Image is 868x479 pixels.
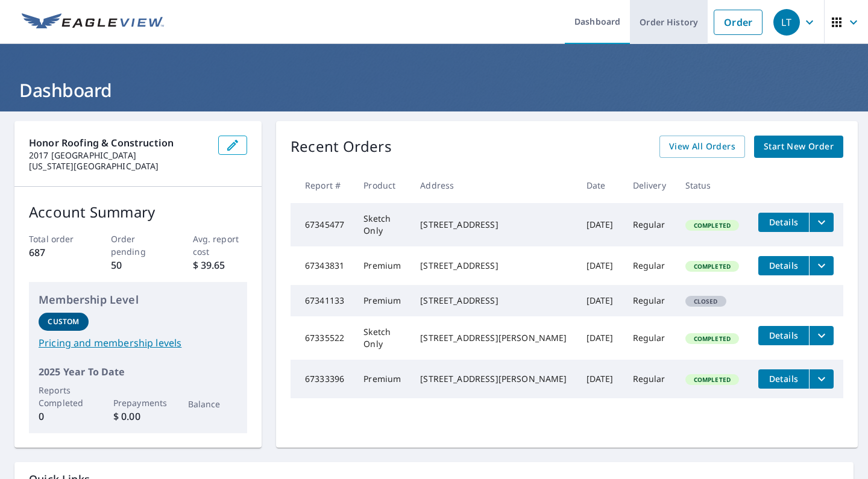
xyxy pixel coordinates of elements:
td: Sketch Only [354,316,410,360]
td: [DATE] [577,360,623,398]
button: filesDropdownBtn-67335522 [809,326,834,345]
span: View All Orders [669,139,735,154]
p: Custom [48,316,79,327]
p: 2017 [GEOGRAPHIC_DATA] [29,150,209,161]
p: Honor Roofing & Construction [29,136,209,150]
td: Regular [623,285,676,316]
p: 687 [29,245,84,260]
th: Report # [291,167,354,203]
td: Sketch Only [354,203,410,246]
a: View All Orders [659,136,745,158]
p: Balance [188,398,238,410]
td: 67343831 [291,246,354,285]
p: 2025 Year To Date [39,365,237,379]
td: 67345477 [291,203,354,246]
h1: Dashboard [14,78,854,102]
div: LT [773,9,800,36]
div: [STREET_ADDRESS][PERSON_NAME] [420,373,567,385]
p: Prepayments [113,396,163,409]
p: Account Summary [29,201,247,223]
button: filesDropdownBtn-67345477 [809,213,834,232]
p: [US_STATE][GEOGRAPHIC_DATA] [29,161,209,172]
td: [DATE] [577,285,623,316]
span: Completed [687,262,738,271]
a: Start New Order [754,136,843,158]
span: Start New Order [764,139,834,154]
td: [DATE] [577,203,623,246]
td: Premium [354,360,410,398]
td: Premium [354,285,410,316]
td: Regular [623,203,676,246]
span: Details [766,216,802,228]
p: $ 0.00 [113,409,163,424]
th: Date [577,167,623,203]
p: Reports Completed [39,384,89,409]
p: 0 [39,409,89,424]
img: EV Logo [22,13,164,31]
p: $ 39.65 [193,258,248,272]
div: [STREET_ADDRESS] [420,295,567,307]
span: Completed [687,334,738,343]
p: Recent Orders [291,136,392,158]
button: filesDropdownBtn-67343831 [809,256,834,275]
td: 67335522 [291,316,354,360]
td: Premium [354,246,410,285]
p: Total order [29,233,84,245]
p: Order pending [111,233,166,258]
div: [STREET_ADDRESS] [420,219,567,231]
span: Details [766,373,802,384]
td: Regular [623,360,676,398]
td: Regular [623,316,676,360]
button: detailsBtn-67335522 [758,326,809,345]
th: Delivery [623,167,676,203]
span: Closed [687,297,725,305]
a: Order [714,10,763,35]
span: Details [766,330,802,341]
div: [STREET_ADDRESS][PERSON_NAME] [420,332,567,344]
span: Completed [687,221,738,230]
span: Details [766,260,802,271]
button: detailsBtn-67343831 [758,256,809,275]
th: Product [354,167,410,203]
span: Completed [687,375,738,384]
th: Status [676,167,749,203]
td: 67341133 [291,285,354,316]
td: 67333396 [291,360,354,398]
button: detailsBtn-67333396 [758,369,809,389]
a: Pricing and membership levels [39,336,237,350]
div: [STREET_ADDRESS] [420,260,567,272]
button: detailsBtn-67345477 [758,213,809,232]
p: 50 [111,258,166,272]
button: filesDropdownBtn-67333396 [809,369,834,389]
td: Regular [623,246,676,285]
th: Address [410,167,576,203]
td: [DATE] [577,316,623,360]
p: Avg. report cost [193,233,248,258]
p: Membership Level [39,292,237,308]
td: [DATE] [577,246,623,285]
